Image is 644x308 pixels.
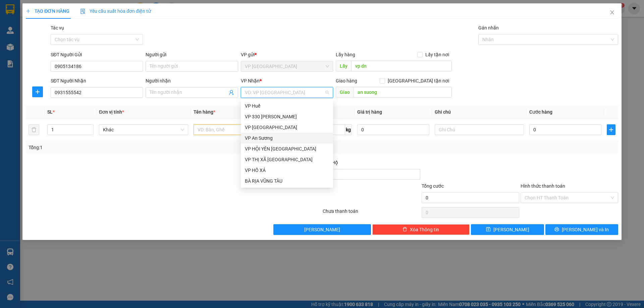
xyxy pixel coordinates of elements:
span: [PERSON_NAME] [304,226,340,233]
input: Dọc đường [351,61,452,71]
div: VP An Sương [245,134,329,142]
span: Giao hàng [336,78,357,83]
span: kg [345,124,352,135]
span: close [609,10,615,15]
span: delete [402,227,407,232]
div: VP An Sương [241,133,333,143]
span: Tên hàng [194,109,215,115]
span: printer [554,227,559,232]
span: user-add [229,90,234,95]
div: VP gửi [241,51,333,58]
input: Dọc đường [354,87,452,98]
span: VP Đà Nẵng [245,61,329,71]
span: Khác [103,125,184,135]
button: save[PERSON_NAME] [471,224,544,235]
span: Giao [336,87,354,98]
button: deleteXóa Thông tin [372,224,470,235]
span: Giá trị hàng [357,109,382,115]
span: Lấy tận nơi [423,51,452,58]
button: printer[PERSON_NAME] và In [545,224,618,235]
span: [PERSON_NAME] [493,226,529,233]
div: VP HỘI YÊN HẢI LĂNG [241,143,333,154]
span: plus [33,89,43,95]
span: [PERSON_NAME] và In [562,226,609,233]
button: plus [607,124,615,135]
label: Gán nhãn [478,25,499,30]
div: VP HỒ XÁ [241,165,333,176]
div: VP HỘI YÊN [GEOGRAPHIC_DATA] [245,145,329,152]
div: VP [GEOGRAPHIC_DATA] [245,124,329,131]
span: plus [26,9,31,13]
span: Cước hàng [529,109,552,115]
span: Yêu cầu xuất hóa đơn điện tử [80,8,151,14]
div: BÀ RỊA VŨNG TÀU [241,176,333,186]
div: SĐT Người Gửi [51,51,143,58]
th: Ghi chú [432,106,527,119]
input: 0 [357,124,429,135]
span: VP Nhận [241,78,260,83]
div: Tổng: 1 [29,144,249,151]
label: Tác vụ [51,25,64,30]
div: VP HỒ XÁ [245,167,329,174]
div: SĐT Người Nhận [51,77,143,84]
span: Lấy hàng [336,52,355,57]
div: Người gửi [146,51,238,58]
input: VD: Bàn, Ghế [194,124,283,135]
img: icon [80,9,86,14]
input: Ghi Chú [435,124,524,135]
span: Thu Hộ [323,160,338,165]
div: VP 330 Lê Duẫn [241,111,333,122]
button: plus [32,86,43,97]
span: TẠO ĐƠN HÀNG [26,8,69,14]
label: Hình thức thanh toán [521,183,565,189]
span: Tổng cước [422,183,444,189]
span: Xóa Thông tin [410,226,439,233]
span: Lấy [336,61,351,71]
div: VP Đà Lạt [241,122,333,133]
span: [GEOGRAPHIC_DATA] tận nơi [385,77,452,84]
button: Close [603,3,622,22]
button: [PERSON_NAME] [273,224,371,235]
div: BÀ RỊA VŨNG TÀU [245,177,329,185]
div: VP THỊ XÃ [GEOGRAPHIC_DATA] [245,156,329,163]
span: SL [47,109,53,115]
div: VP Huế [245,102,329,110]
div: VP 330 [PERSON_NAME] [245,113,329,120]
span: save [486,227,491,232]
span: plus [607,127,615,132]
div: VP THỊ XÃ QUẢNG TRỊ [241,154,333,165]
span: Đơn vị tính [99,109,124,115]
div: Chưa thanh toán [322,207,421,219]
button: delete [29,124,39,135]
div: VP Huế [241,101,333,111]
div: Người nhận [146,77,238,84]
